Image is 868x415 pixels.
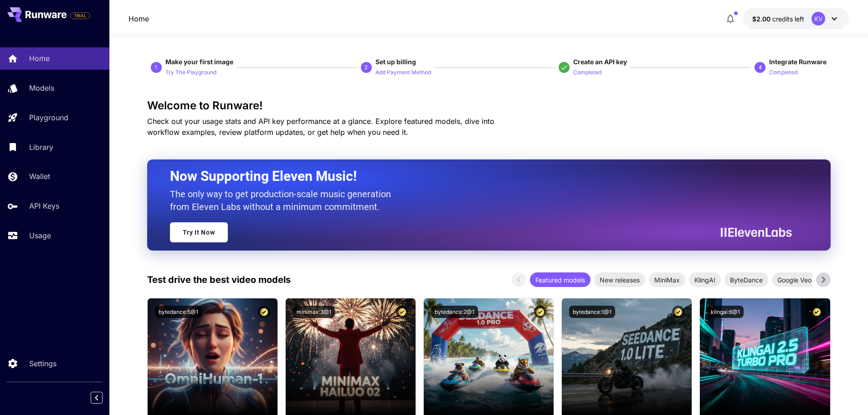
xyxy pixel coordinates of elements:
span: MiniMax [649,275,685,285]
span: Make your first image [165,58,233,66]
h3: Welcome to Runware! [147,99,831,112]
span: Google Veo [772,275,817,285]
button: bytedance:1@1 [569,306,615,318]
span: KlingAI [689,275,721,285]
button: Certified Model – Vetted for best performance and includes a commercial license. [534,306,546,318]
img: alt [700,298,830,415]
button: Certified Model – Vetted for best performance and includes a commercial license. [672,306,684,318]
div: New releases [594,272,645,287]
span: Integrate Runware [769,58,827,66]
button: Certified Model – Vetted for best performance and includes a commercial license. [258,306,270,318]
img: alt [562,298,692,415]
p: 2 [365,63,368,72]
div: KV [812,12,825,26]
img: alt [148,298,277,415]
p: Completed [573,68,601,77]
button: Collapse sidebar [91,392,103,404]
p: Usage [29,230,51,241]
a: Try It Now [170,222,228,242]
div: Collapse sidebar [98,389,109,406]
p: Completed [769,68,797,77]
div: ByteDance [724,272,768,287]
button: bytedance:5@1 [155,306,202,318]
button: minimax:3@1 [293,306,335,318]
img: alt [424,298,554,415]
p: Playground [29,112,68,123]
span: credits left [772,15,804,23]
span: New releases [594,275,645,285]
button: Certified Model – Vetted for best performance and includes a commercial license. [811,306,823,318]
span: Set up billing [375,58,416,66]
p: Test drive the best video models [147,273,291,287]
p: 4 [759,63,762,72]
nav: breadcrumb [128,13,149,24]
p: API Keys [29,200,59,211]
button: $2.00KV [743,8,849,29]
button: Completed [769,67,797,77]
h2: Now Supporting Eleven Music! [170,168,785,185]
span: TRIAL [71,12,90,19]
span: ByteDance [724,275,768,285]
span: Add your payment card to enable full platform functionality. [70,10,90,21]
button: Completed [573,67,601,77]
span: Check out your usage stats and API key performance at a glance. Explore featured models, dive int... [147,117,494,137]
img: alt [286,298,416,415]
span: $2.00 [752,15,772,23]
span: Featured models [530,275,591,285]
span: Create an API key [573,58,627,66]
div: $2.00 [752,14,804,24]
p: Wallet [29,171,50,182]
p: The only way to get production-scale music generation from Eleven Labs without a minimum commitment. [170,188,398,213]
div: Google Veo [772,272,817,287]
div: MiniMax [649,272,685,287]
p: Models [29,82,54,93]
div: KlingAI [689,272,721,287]
p: Try The Playground [165,68,216,77]
div: Featured models [530,272,591,287]
p: 1 [154,63,158,72]
p: Home [29,53,50,64]
p: Settings [29,358,56,369]
p: Add Payment Method [375,68,431,77]
button: Certified Model – Vetted for best performance and includes a commercial license. [396,306,408,318]
button: bytedance:2@1 [431,306,478,318]
button: klingai:6@1 [707,306,744,318]
a: Home [128,13,149,24]
button: Try The Playground [165,67,216,77]
p: Library [29,142,53,153]
button: Add Payment Method [375,67,431,77]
